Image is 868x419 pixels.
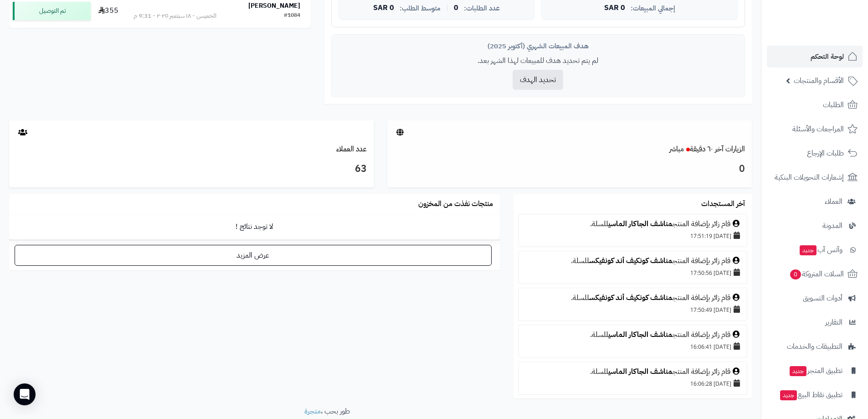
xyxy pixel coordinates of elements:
[767,311,863,333] a: التقارير
[767,191,863,212] a: العملاء
[767,118,863,140] a: المراجعات والأسئلة
[523,293,742,303] div: قام زائر بإضافة المنتج للسلة.
[822,219,842,232] span: المدونة
[464,5,500,12] span: عدد الطلبات:
[454,4,458,12] span: 0
[787,340,842,353] span: التطبيقات والخدمات
[13,2,91,20] div: تم التوصيل
[794,74,844,87] span: الأقسام والمنتجات
[779,388,842,401] span: تطبيق نقاط البيع
[803,292,842,305] span: أدوات التسويق
[9,214,500,239] td: لا توجد نتائج !
[789,268,844,280] span: السلات المتروكة
[807,147,844,160] span: طلبات الإرجاع
[790,366,806,376] span: جديد
[701,200,745,208] h3: آخر المستجدات
[284,11,300,21] div: #1084
[400,5,441,12] span: متوسط الطلب:
[780,390,797,400] span: جديد
[669,144,745,155] a: الزيارات آخر ٦٠ دقيقةمباشر
[608,218,673,229] a: مناشف الجاكار الماسي
[608,329,673,340] a: مناشف الجاكار الماسي
[825,316,842,329] span: التقارير
[767,263,863,285] a: السلات المتروكة0
[775,171,844,184] span: إشعارات التحويلات البنكية
[523,266,742,279] div: [DATE] 17:50:56
[589,292,673,303] a: مناشف كونكيف أند كونفيكس
[767,336,863,357] a: التطبيقات والخدمات
[14,383,36,405] div: Open Intercom Messenger
[631,5,675,12] span: إجمالي المبيعات:
[811,50,844,63] span: لوحة التحكم
[608,366,673,377] a: مناشف الجاكار الماسي
[523,340,742,353] div: [DATE] 16:06:41
[15,245,492,266] a: عرض المزيد
[767,142,863,164] a: طلبات الإرجاع
[523,219,742,229] div: قام زائر بإضافة المنتج للسلة.
[523,367,742,377] div: قام زائر بإضافة المنتج للسلة.
[825,195,842,208] span: العملاء
[304,406,321,417] a: متجرة
[767,166,863,188] a: إشعارات التحويلات البنكية
[767,287,863,309] a: أدوات التسويق
[336,144,367,155] a: عدد العملاء
[523,256,742,266] div: قام زائر بإضافة المنتج للسلة.
[134,11,216,21] div: الخميس - ١٨ سبتمبر ٢٠٢٥ - 9:31 م
[767,94,863,116] a: الطلبات
[767,215,863,237] a: المدونة
[523,330,742,340] div: قام زائر بإضافة المنتج للسلة.
[767,46,863,67] a: لوحة التحكم
[523,229,742,242] div: [DATE] 17:51:19
[523,303,742,316] div: [DATE] 17:50:49
[604,4,625,12] span: 0 SAR
[523,377,742,390] div: [DATE] 16:06:28
[339,56,738,66] p: لم يتم تحديد هدف للمبيعات لهذا الشهر بعد.
[16,161,367,177] h3: 63
[790,269,801,279] span: 0
[823,98,844,111] span: الطلبات
[767,384,863,406] a: تطبيق نقاط البيعجديد
[589,255,673,266] a: مناشف كونكيف أند كونفيكس
[394,161,745,177] h3: 0
[767,239,863,261] a: وآتس آبجديد
[792,123,844,135] span: المراجعات والأسئلة
[669,144,684,155] small: مباشر
[339,41,738,51] div: هدف المبيعات الشهري (أكتوبر 2025)
[789,364,842,377] span: تطبيق المتجر
[418,200,493,208] h3: منتجات نفذت من المخزون
[248,1,300,10] strong: [PERSON_NAME]
[373,4,394,12] span: 0 SAR
[767,360,863,382] a: تطبيق المتجرجديد
[446,5,448,11] span: |
[799,243,842,256] span: وآتس آب
[513,70,563,90] button: تحديد الهدف
[800,245,817,255] span: جديد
